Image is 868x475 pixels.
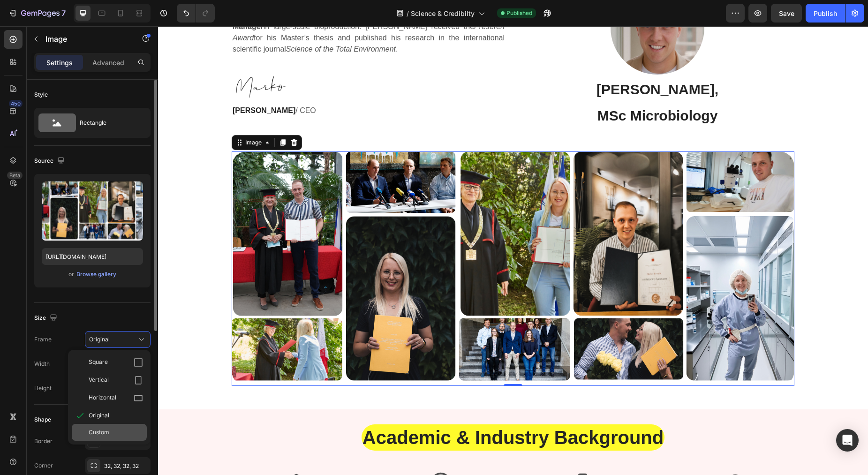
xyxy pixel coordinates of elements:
[89,393,116,403] span: Horizontal
[89,411,109,420] span: Original
[76,270,116,279] div: Browse gallery
[89,428,109,437] span: Custom
[779,9,794,17] span: Save
[89,335,110,344] span: Original
[42,181,143,241] img: preview-image
[85,331,151,348] button: Original
[438,55,560,71] strong: [PERSON_NAME],
[75,80,137,88] strong: [PERSON_NAME]
[92,58,124,68] p: Advanced
[9,100,23,107] div: 450
[45,33,125,45] p: Image
[177,4,215,23] div: Undo/Redo
[158,26,868,475] iframe: Design area
[46,58,73,68] p: Settings
[34,384,52,392] label: Height
[411,8,475,18] span: Science & Credibilty
[806,4,845,23] button: Publish
[61,8,66,19] p: 7
[89,376,109,385] span: Vertical
[204,398,506,424] h2: Academic & Industry Background
[439,82,560,97] strong: MSc Microbiology
[104,462,148,470] div: 32, 32, 32, 32
[34,335,52,344] label: Frame
[771,4,802,23] button: Save
[68,269,74,280] span: or
[76,270,117,279] button: Browse gallery
[85,112,106,121] div: Image
[34,312,59,324] div: Size
[836,429,859,452] div: Open Intercom Messenger
[34,461,53,470] div: Corner
[74,125,636,360] img: Alt Image
[506,9,532,17] span: Published
[34,90,48,99] div: Style
[34,415,51,424] div: Shape
[42,248,143,265] input: https://example.com/image.jpg
[7,172,23,179] div: Beta
[75,79,347,90] p: / CEO
[814,8,837,18] div: Publish
[34,360,50,368] label: Width
[89,358,108,367] span: Square
[34,437,53,445] div: Border
[407,8,409,18] span: /
[80,112,137,134] div: Rectangle
[128,19,238,27] i: Science of the Total Environment
[4,4,70,23] button: 7
[74,45,134,75] img: Alt Image
[34,155,67,167] div: Source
